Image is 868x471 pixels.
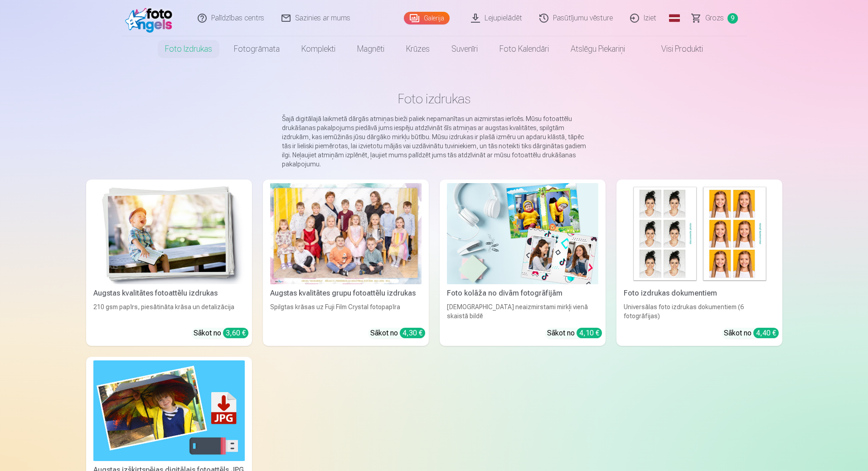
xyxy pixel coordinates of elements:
a: Magnēti [346,36,395,62]
h1: Foto izdrukas [93,91,775,107]
div: Universālas foto izdrukas dokumentiem (6 fotogrāfijas) [620,302,779,320]
div: 4,10 € [577,328,602,338]
div: Sākot no [194,328,248,339]
a: Foto kolāža no divām fotogrāfijāmFoto kolāža no divām fotogrāfijām[DEMOGRAPHIC_DATA] neaizmirstam... [440,180,606,346]
a: Suvenīri [441,36,489,62]
div: 4,40 € [753,328,779,338]
div: Foto kolāža no divām fotogrāfijām [443,288,602,299]
img: /fa1 [125,4,177,33]
a: Galerija [404,12,450,24]
p: Šajā digitālajā laikmetā dārgās atmiņas bieži paliek nepamanītas un aizmirstas ierīcēs. Mūsu foto... [282,114,587,169]
span: 9 [727,13,738,24]
img: Foto izdrukas dokumentiem [624,183,775,284]
div: Sākot no [370,328,425,339]
a: Atslēgu piekariņi [560,36,636,62]
div: Sākot no [547,328,602,339]
div: 3,60 € [223,328,248,338]
a: Fotogrāmata [223,36,291,62]
div: Augstas kvalitātes grupu fotoattēlu izdrukas [267,288,425,299]
div: Augstas kvalitātes fotoattēlu izdrukas [90,288,248,299]
div: Spilgtas krāsas uz Fuji Film Crystal fotopapīra [267,302,425,320]
img: Foto kolāža no divām fotogrāfijām [447,183,598,284]
div: Foto izdrukas dokumentiem [620,288,779,299]
img: Augstas kvalitātes fotoattēlu izdrukas [93,183,245,284]
img: Augstas izšķirtspējas digitālais fotoattēls JPG formātā [93,360,245,461]
a: Visi produkti [636,36,714,62]
a: Augstas kvalitātes grupu fotoattēlu izdrukasSpilgtas krāsas uz Fuji Film Crystal fotopapīraSākot ... [263,180,429,346]
a: Komplekti [291,36,346,62]
a: Augstas kvalitātes fotoattēlu izdrukasAugstas kvalitātes fotoattēlu izdrukas210 gsm papīrs, piesā... [86,180,252,346]
div: Sākot no [724,328,779,339]
div: 210 gsm papīrs, piesātināta krāsa un detalizācija [90,302,248,320]
a: Foto kalendāri [489,36,560,62]
span: Grozs [705,13,724,24]
a: Foto izdrukas dokumentiemFoto izdrukas dokumentiemUniversālas foto izdrukas dokumentiem (6 fotogr... [616,180,782,346]
a: Foto izdrukas [154,36,223,62]
div: 4,30 € [400,328,425,338]
div: [DEMOGRAPHIC_DATA] neaizmirstami mirkļi vienā skaistā bildē [443,302,602,320]
a: Krūzes [395,36,441,62]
